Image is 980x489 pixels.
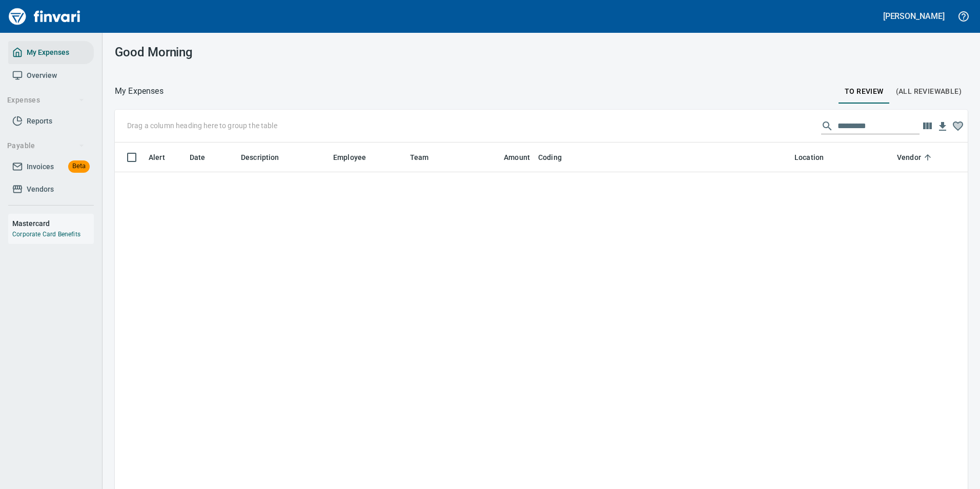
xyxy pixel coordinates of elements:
[6,4,83,29] img: Finvari
[8,178,94,201] a: Vendors
[410,151,429,164] span: Team
[115,85,164,97] p: My Expenses
[935,119,950,134] button: Download Table
[3,91,89,110] button: Expenses
[794,151,837,164] span: Location
[241,151,279,164] span: Description
[897,151,921,164] span: Vendor
[241,151,293,164] span: Description
[190,151,206,164] span: Date
[27,69,57,82] span: Overview
[12,231,80,238] a: Corporate Card Benefits
[8,64,94,87] a: Overview
[149,151,165,164] span: Alert
[896,85,962,98] span: (All Reviewable)
[897,151,934,164] span: Vendor
[504,151,530,164] span: Amount
[920,118,935,134] button: Choose columns to display
[538,151,575,164] span: Coding
[950,118,966,134] button: Column choices favorited. Click to reset to default
[8,41,94,64] a: My Expenses
[149,151,178,164] span: Alert
[115,45,383,59] h3: Good Morning
[845,85,884,98] span: To Review
[27,46,69,59] span: My Expenses
[8,155,94,178] a: InvoicesBeta
[883,11,945,22] h5: [PERSON_NAME]
[538,151,562,164] span: Coding
[881,8,947,24] button: [PERSON_NAME]
[794,151,824,164] span: Location
[333,151,366,164] span: Employee
[7,94,85,107] span: Expenses
[491,151,530,164] span: Amount
[68,160,90,172] span: Beta
[7,139,85,152] span: Payable
[333,151,379,164] span: Employee
[115,85,164,97] nav: breadcrumb
[190,151,219,164] span: Date
[8,110,94,133] a: Reports
[12,218,94,229] h6: Mastercard
[27,160,54,173] span: Invoices
[410,151,442,164] span: Team
[127,120,277,131] p: Drag a column heading here to group the table
[27,115,52,128] span: Reports
[27,183,54,196] span: Vendors
[3,136,89,155] button: Payable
